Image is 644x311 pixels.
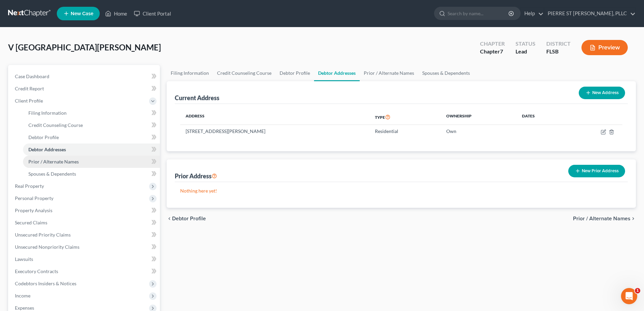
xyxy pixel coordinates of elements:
span: Filing Information [28,110,67,116]
a: Help [521,7,544,20]
th: Type [369,109,441,125]
th: Dates [517,109,566,125]
div: wrong name [90,130,130,145]
a: Lawsuits [9,253,160,265]
a: Executory Contracts [9,265,160,277]
textarea: Message… [6,207,129,219]
button: chevron_left Debtor Profile [167,216,206,221]
button: New Address [579,87,625,99]
div: Freeze on Credit Report [21,74,129,92]
a: Property Analysis [9,204,160,217]
a: Credit Counseling Course [23,119,160,131]
i: chevron_left [167,216,172,221]
span: Secured Claims [15,220,47,225]
td: Residential [369,125,441,138]
div: Chapter [480,48,505,55]
a: Spouses & Dependents [23,168,160,180]
div: wrong name [95,134,124,140]
div: Re-Pulling Credit Reports Within NextChapter [21,49,129,74]
i: chevron_right [630,216,636,221]
a: Case Dashboard [9,70,160,83]
div: Prior Address [175,172,217,180]
button: Preview [581,40,628,55]
span: Income [15,293,30,298]
button: Upload attachment [32,222,38,227]
a: Prior / Alternate Names [23,156,160,168]
iframe: To enrich screen reader interactions, please activate Accessibility in Grammarly extension settings [621,288,637,304]
button: New Prior Address [568,165,625,177]
span: Personal Property [15,195,53,201]
span: Lawsuits [15,256,33,262]
button: Emoji picker [10,222,16,227]
div: the account name if [PERSON_NAME] [31,114,130,129]
div: District [546,40,571,48]
span: Credit Counseling Course [28,122,83,128]
span: Executory Contracts [15,268,58,274]
button: go back [4,3,17,16]
span: V [GEOGRAPHIC_DATA][PERSON_NAME] [8,42,161,52]
div: Pierre says… [5,145,130,165]
span: Debtor Profile [172,216,206,221]
span: 1 [635,288,640,293]
a: Home [102,7,130,20]
div: [PERSON_NAME] • 2m ago [11,201,65,205]
span: Prior / Alternate Names [28,159,79,164]
span: Real Property [15,183,44,189]
span: Debtor Addresses [28,147,66,152]
div: Chapter [480,40,505,48]
a: Unsecured Nonpriority Claims [9,241,160,253]
a: Filing Information [23,107,160,119]
div: Pierre says… [5,114,130,130]
div: Lead [516,48,535,55]
td: Own [441,125,517,138]
button: Send a message… [116,219,127,230]
a: Credit Report [9,83,160,95]
span: New Case [71,11,93,16]
div: the account name if [PERSON_NAME] [36,118,124,125]
button: Prior / Alternate Names chevron_right [573,216,636,221]
div: Hi [PERSON_NAME]! I'll reach out to [PERSON_NAME] and get this resolved for you. I'll let you kno... [11,169,105,196]
span: Client Profile [15,98,43,104]
button: Home [118,3,131,16]
a: Unsecured Priority Claims [9,229,160,241]
span: Expenses [15,305,34,311]
a: Filing Information [167,65,213,81]
strong: [DOMAIN_NAME] Integration: Getting Started [28,30,105,42]
a: Debtor Profile [23,131,160,143]
span: Property Analysis [15,207,52,213]
span: Debtor Profile [28,134,59,140]
span: Case Dashboard [15,73,49,79]
button: Gif picker [21,222,27,227]
td: [STREET_ADDRESS][PERSON_NAME] [180,125,369,138]
a: Spouses & Dependents [418,65,474,81]
strong: Freeze on Credit Report [28,80,91,85]
p: Nothing here yet! [180,187,622,194]
div: Correct name is [PERSON_NAME] [41,145,130,160]
th: Address [180,109,369,125]
a: Debtor Addresses [23,143,160,156]
div: Lindsey says… [5,165,130,212]
div: Current Address [175,94,219,102]
span: 7 [500,48,503,54]
span: Prior / Alternate Names [573,216,630,221]
div: [DOMAIN_NAME] Integration: Getting Started [21,24,129,49]
div: Pierre says… [5,130,130,145]
a: Secured Claims [9,217,160,229]
a: More in the Help Center [21,92,129,108]
th: Ownership [441,109,517,125]
span: Credit Report [15,86,44,91]
div: Status [516,40,535,48]
input: Search by name... [448,7,509,20]
div: Correct name is [PERSON_NAME] [46,149,124,156]
a: Credit Counseling Course [213,65,276,81]
span: Unsecured Nonpriority Claims [15,244,79,250]
p: Active [33,8,46,15]
div: FLSB [546,48,571,55]
a: Client Portal [130,7,174,20]
a: Debtor Profile [276,65,314,81]
img: Profile image for Operator [5,94,16,105]
a: Debtor Addresses [314,65,360,81]
span: More in the Help Center [47,97,111,103]
div: Operator says… [5,23,130,114]
span: Unsecured Priority Claims [15,232,71,238]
